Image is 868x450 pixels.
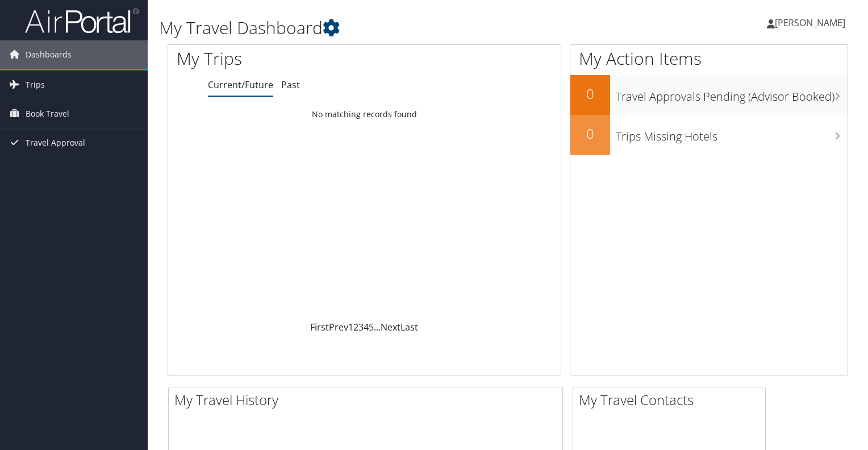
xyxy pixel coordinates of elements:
[26,129,85,157] span: Travel Approval
[767,6,857,40] a: [PERSON_NAME]
[570,115,848,155] a: 0Trips Missing Hotels
[281,79,300,91] a: Past
[570,47,848,71] h1: My Action Items
[616,83,848,105] h3: Travel Approvals Pending (Advisor Booked)
[775,16,845,29] span: [PERSON_NAME]
[208,79,273,91] a: Current/Future
[26,100,69,128] span: Book Travel
[174,390,562,410] h2: My Travel History
[570,124,610,143] h2: 0
[381,321,400,333] a: Next
[348,321,353,333] a: 1
[26,71,45,99] span: Trips
[570,84,610,104] h2: 0
[364,321,369,333] a: 4
[400,321,418,333] a: Last
[374,321,381,333] span: …
[159,16,624,40] h1: My Travel Dashboard
[329,321,348,333] a: Prev
[168,104,561,125] td: No matching records found
[358,321,364,333] a: 3
[579,390,765,410] h2: My Travel Contacts
[353,321,358,333] a: 2
[310,321,329,333] a: First
[26,40,72,69] span: Dashboards
[177,47,389,71] h1: My Trips
[570,75,848,115] a: 0Travel Approvals Pending (Advisor Booked)
[369,321,374,333] a: 5
[616,123,848,145] h3: Trips Missing Hotels
[25,7,139,34] img: airportal-logo.png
